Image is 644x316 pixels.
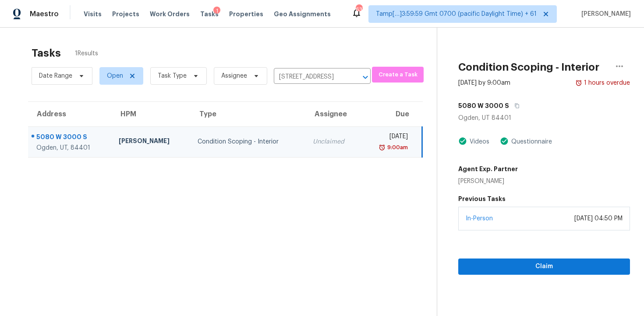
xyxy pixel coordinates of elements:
h5: Agent Exp. Partner [458,165,518,173]
div: Unclaimed [313,137,354,146]
h2: Condition Scoping - Interior [458,63,599,72]
div: Condition Scoping - Interior [198,137,299,146]
span: Geo Assignments [274,10,331,18]
div: [PERSON_NAME] [458,177,518,186]
span: Tasks [200,11,219,17]
div: 9:00am [386,143,408,152]
div: [DATE] by 9:00am [458,79,510,87]
th: HPM [112,102,190,126]
img: Artifact Present Icon [458,136,467,146]
div: Ogden, UT 84401 [458,114,630,122]
th: Address [28,102,112,126]
div: 1 hours overdue [582,79,630,87]
img: Overdue Alarm Icon [575,79,582,87]
h2: Tasks [32,49,61,57]
span: Task Type [158,72,187,80]
span: Claim [465,261,623,272]
div: 637 [356,5,362,14]
button: Claim [458,259,630,275]
span: Maestro [30,10,59,18]
div: 1 [213,7,220,15]
th: Due [361,102,422,126]
div: Questionnaire [509,137,552,146]
h5: Previous Tasks [458,194,630,203]
div: [DATE] 04:50 PM [574,214,623,223]
span: Properties [229,10,263,18]
div: [PERSON_NAME] [119,136,183,147]
span: Visits [84,10,102,18]
span: [PERSON_NAME] [578,10,631,18]
th: Assignee [306,102,361,126]
div: Ogden, UT, 84401 [36,144,105,152]
button: Copy Address [509,98,521,114]
button: Create a Task [372,67,424,83]
img: Artifact Present Icon [500,136,509,146]
span: Open [107,72,123,80]
span: Tamp[…]3:59:59 Gmt 0700 (pacific Daylight Time) + 61 [376,10,537,18]
th: Type [191,102,306,126]
div: [DATE] [368,132,408,143]
div: 5080 W 3000 S [36,133,105,144]
a: In-Person [466,215,493,222]
button: Open [359,71,372,83]
span: Assignee [221,72,247,80]
span: 1 Results [75,49,98,58]
span: Work Orders [150,10,190,18]
span: Date Range [39,72,72,80]
input: Search by address [274,70,346,84]
div: Videos [467,137,489,146]
h5: 5080 W 3000 S [458,101,509,110]
span: Create a Task [376,70,419,80]
span: Projects [112,10,139,18]
img: Overdue Alarm Icon [379,143,386,152]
